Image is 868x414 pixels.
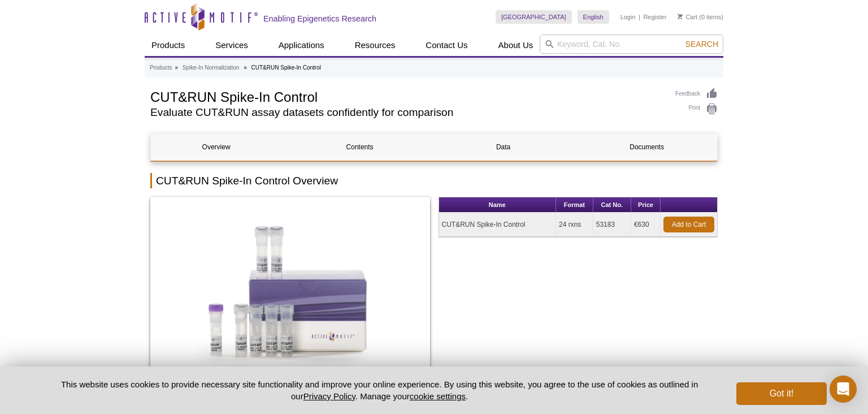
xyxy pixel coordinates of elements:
[272,34,331,56] a: Applications
[150,88,664,105] h1: CUT&RUN Spike-In Control
[736,382,827,405] button: Got it!
[639,10,640,24] li: |
[410,391,466,401] button: cookie settings
[439,197,557,213] th: Name
[593,213,631,237] td: 53183
[678,14,683,19] img: Your Cart
[578,10,609,24] a: English
[251,64,321,71] li: CUT&RUN Spike-In Control
[348,34,402,56] a: Resources
[438,133,568,161] a: Data
[682,39,722,49] button: Search
[540,34,723,54] input: Keyword, Cat. No.
[496,10,572,24] a: [GEOGRAPHIC_DATA]
[593,197,631,213] th: Cat No.
[41,378,718,402] p: This website uses cookies to provide necessary site functionality and improve your online experie...
[151,133,281,161] a: Overview
[439,213,557,237] td: CUT&RUN Spike-In Control
[631,197,661,213] th: Price
[631,213,661,237] td: €630
[643,13,666,21] a: Register
[145,34,192,56] a: Products
[150,63,172,73] a: Products
[294,133,425,161] a: Contents
[556,197,593,213] th: Format
[830,376,857,403] div: Open Intercom Messenger
[663,217,714,232] a: Add to Cart
[675,103,718,115] a: Print
[303,391,355,401] a: Privacy Policy
[492,34,540,56] a: About Us
[675,88,718,100] a: Feedback
[183,63,240,73] a: Spike-In Normalization
[150,107,664,118] h2: Evaluate CUT&RUN assay datasets confidently for comparison
[556,213,593,237] td: 24 rxns
[678,10,723,24] li: (0 items)
[620,13,636,21] a: Login
[678,13,697,21] a: Cart
[244,64,247,71] li: »
[175,64,178,71] li: »
[581,133,712,161] a: Documents
[685,40,718,49] span: Search
[150,197,430,383] img: CUT&RUN Spike-In Control Kit
[209,34,255,56] a: Services
[150,173,718,188] h2: CUT&RUN Spike-In Control Overview
[263,14,376,24] h2: Enabling Epigenetics Research
[419,34,474,56] a: Contact Us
